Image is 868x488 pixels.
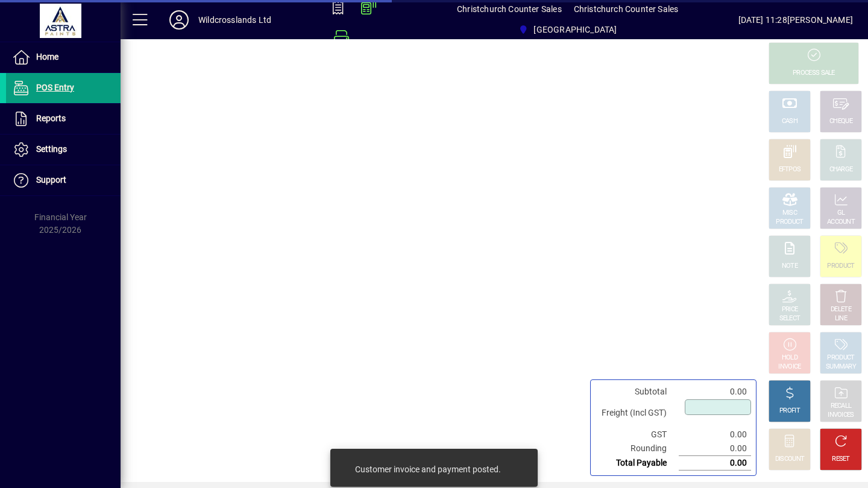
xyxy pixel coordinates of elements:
[36,52,58,62] span: Home
[835,314,847,323] div: LINE
[6,104,121,134] a: Reports
[6,42,121,72] a: Home
[826,363,856,372] div: SUMMARY
[778,363,800,372] div: INVOICE
[827,262,854,271] div: PRODUCT
[679,442,751,456] td: 0.00
[36,144,67,154] span: Settings
[782,305,798,314] div: PRICE
[793,69,835,78] div: PROCESS SALE
[738,10,787,30] span: [DATE] 11:28
[36,83,74,92] span: POS Entry
[827,218,855,227] div: ACCOUNT
[829,165,853,174] div: CHARGE
[679,385,751,399] td: 0.00
[596,399,679,428] td: Freight (Incl GST)
[679,428,751,442] td: 0.00
[782,209,797,218] div: MISC
[533,20,617,39] span: [GEOGRAPHIC_DATA]
[679,456,751,471] td: 0.00
[6,165,121,195] a: Support
[779,407,800,416] div: PROFIT
[776,218,803,227] div: PRODUCT
[782,117,797,126] div: CASH
[782,262,797,271] div: NOTE
[596,428,679,442] td: GST
[775,455,804,464] div: DISCOUNT
[828,411,854,420] div: INVOICES
[198,10,271,30] div: Wildcrosslands Ltd
[832,455,850,464] div: RESET
[596,456,679,471] td: Total Payable
[837,209,845,218] div: GL
[831,305,851,314] div: DELETE
[829,117,852,126] div: CHEQUE
[831,402,852,411] div: RECALL
[779,314,800,323] div: SELECT
[787,10,853,30] div: [PERSON_NAME]
[36,113,66,123] span: Reports
[6,135,121,165] a: Settings
[782,353,797,363] div: HOLD
[596,385,679,399] td: Subtotal
[355,463,501,475] div: Customer invoice and payment posted.
[36,175,66,185] span: Support
[596,442,679,456] td: Rounding
[779,165,801,174] div: EFTPOS
[160,9,198,31] button: Profile
[827,353,854,363] div: PRODUCT
[514,19,621,40] span: Christchurch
